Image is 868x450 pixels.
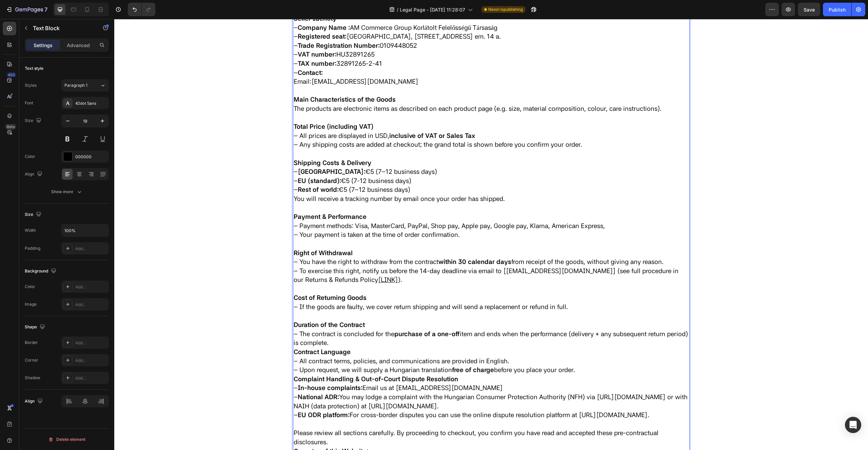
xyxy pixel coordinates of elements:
strong: Trade Registration Number: [183,23,265,30]
strong: Right of Withdrawal [179,230,238,238]
div: Corner [25,357,38,363]
div: Border [25,340,38,346]
div: 42dot Sans [75,100,107,106]
div: Add... [75,302,107,308]
strong: Contact: [183,50,209,58]
p: The products are electronic items as described on each product page (e.g. size, material composit... [179,85,575,95]
strong: TAX number: [183,41,222,48]
p: – [179,49,575,59]
div: Size [25,116,43,125]
button: 7 [3,3,51,16]
p: – You have the right to withdraw from the contract from receipt of the goods, without giving any ... [179,239,575,248]
span: Need republishing [488,6,523,13]
button: Publish [823,3,851,16]
p: Text Block [33,24,91,32]
strong: Complaint Handling & Out-of-Court Dispute Resolution [179,356,344,364]
div: Styles [25,82,37,88]
p: – All contract terms, policies, and communications are provided in English. [179,338,575,347]
div: Add... [75,357,107,364]
input: Auto [62,224,108,237]
div: Color [25,154,35,160]
div: Align [25,397,44,406]
strong: [GEOGRAPHIC_DATA]: [183,149,251,157]
strong: Main Characteristics of the Goods [179,77,281,84]
div: Open Intercom Messenger [845,417,861,433]
div: Size [25,210,43,219]
p: – Any shipping costs are added at checkout; the grand total is shown before you confirm your order. [179,121,575,130]
span: Paragraph 1 [64,82,87,88]
strong: VAT number: [183,32,222,39]
div: Text style [25,65,43,71]
p: – Email us at [EMAIL_ADDRESS][DOMAIN_NAME] [179,365,575,374]
div: Add... [75,375,107,381]
p: – €5 (7–12 business days) [179,148,575,158]
p: Settings [34,42,53,49]
div: Delete element [48,435,85,444]
strong: Payment & Performance [179,194,252,202]
p: Email: [179,58,575,67]
p: – Payment methods: Visa, MasterCard, PayPal, Shop pay, Apple pay, Google pay, Klarna, American Ex... [179,203,575,212]
strong: inclusive of VAT or Sales Tax [275,113,361,121]
strong: Shipping Costs & Delivery [179,140,257,148]
p: – Upon request, we will supply a Hungarian translation before you place your order. [179,347,575,356]
div: Image [25,301,37,307]
strong: EU (standard): [183,158,227,166]
div: Align [25,170,44,179]
div: Publish [829,6,846,13]
div: Undo/Redo [128,3,155,16]
button: Show more [25,186,109,198]
div: Add... [75,340,107,346]
p: – 32891265-2-41 [179,40,575,49]
strong: EU ODR platform: [183,392,235,400]
button: Save [798,3,820,16]
strong: Cost of Returning Goods [179,275,252,283]
p: – 0109448052 [179,22,575,32]
button: Paragraph 1 [61,79,109,91]
div: Font [25,100,33,106]
div: Width [25,227,36,233]
strong: Contract Language [179,329,236,337]
p: – HU32891265 [179,31,575,40]
p: – You may lodge a complaint with the Hungarian Consumer Protection Authority (NFH) via [URL][DOMA... [179,374,575,392]
span: Legal Page - [DATE] 11:28:07 [400,6,465,13]
strong: In-house complaints: [183,365,248,373]
div: Padding [25,245,40,251]
div: Shadow [25,375,40,381]
strong: Duration of the Contract [179,302,251,310]
div: Show more [51,188,83,195]
p: 7 [44,5,47,14]
p: Please review all sections carefully. By proceeding to checkout, you confirm you have read and ac... [179,410,575,428]
div: Add... [75,284,107,290]
p: – All prices are displayed in USD, [179,112,575,122]
p: – €5 (7–12 business days) [179,166,575,176]
p: – For cross-border disputes you can use the online dispute resolution platform at [URL][DOMAIN_NA... [179,392,575,401]
a: [LINK] [264,257,284,265]
p: You will receive a tracking number by email once your order has shipped. [179,176,575,185]
button: Delete element [25,434,109,445]
p: Advanced [67,42,90,49]
span: / [397,6,398,13]
div: Add... [75,246,107,252]
strong: Total Price (including VAT) [179,104,259,111]
strong: Operator of this Website: [179,428,254,436]
strong: Rest of world: [183,167,224,175]
div: Shape [25,323,46,332]
p: – If the goods are faulty, we cover return shipping and will send a replacement or refund in full. [179,284,575,293]
p: – The contract is concluded for the item and ends when the performance (delivery + any subsequent... [179,311,575,329]
p: – Your payment is taken at the time of order confirmation. [179,211,575,221]
iframe: Design area [114,19,868,450]
strong: purchase of a one-off [280,311,346,319]
div: Color [25,284,35,290]
p: – €5 (7-12 business days) [179,158,575,167]
strong: National ADR: [183,374,225,382]
p: – To exercise this right, notify us before the 14-day deadline via email to [[EMAIL_ADDRESS][DOMA... [179,248,575,266]
strong: free of charge [338,347,380,355]
span: Save [804,7,815,13]
div: Background [25,267,58,276]
div: 450 [6,72,16,78]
